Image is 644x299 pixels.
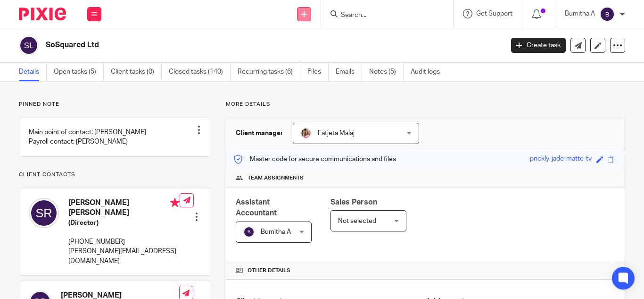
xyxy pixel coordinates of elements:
div: prickly-jade-matte-tv [530,154,592,165]
a: Create task [511,38,566,53]
img: svg%3E [243,226,255,238]
p: [PHONE_NUMBER] [68,237,180,247]
a: Client tasks (0) [111,63,162,81]
h5: (Director) [68,218,180,228]
span: Team assignments [248,174,304,182]
span: Get Support [476,10,512,17]
p: Client contacts [19,171,211,179]
h3: Client manager [236,128,283,138]
img: svg%3E [600,7,615,22]
span: Not selected [338,218,376,224]
a: Details [19,63,47,81]
h2: SoSquared Ltd [46,40,407,50]
p: Pinned note [19,101,211,108]
input: Search [340,11,425,20]
a: Audit logs [411,63,447,81]
span: Fatjeta Malaj [318,130,355,137]
img: MicrosoftTeams-image%20(5).png [300,128,312,139]
span: Assistant Accountant [236,198,277,217]
p: Bumitha A [565,9,595,18]
img: svg%3E [29,198,59,228]
a: Open tasks (5) [54,63,104,81]
i: Primary [170,198,180,207]
span: Other details [248,267,290,274]
a: Recurring tasks (6) [238,63,300,81]
a: Emails [336,63,362,81]
h4: [PERSON_NAME] [PERSON_NAME] [68,198,180,218]
a: Files [307,63,329,81]
p: Master code for secure communications and files [233,154,396,164]
span: Sales Person [330,198,377,206]
a: Closed tasks (140) [169,63,231,81]
p: More details [226,101,625,108]
img: svg%3E [19,35,39,55]
a: Notes (5) [369,63,404,81]
p: [PERSON_NAME][EMAIL_ADDRESS][DOMAIN_NAME] [68,247,180,266]
img: Pixie [19,8,66,20]
span: Bumitha A [261,229,291,235]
